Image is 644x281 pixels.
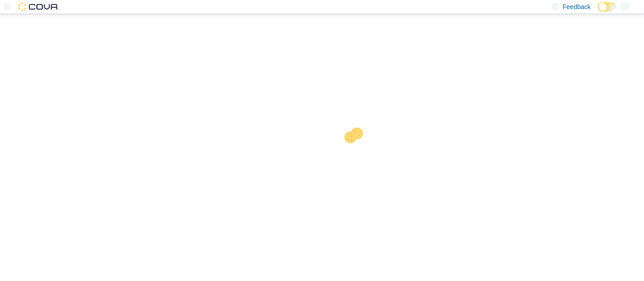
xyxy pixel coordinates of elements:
[563,2,591,11] span: Feedback
[598,12,598,12] span: Dark Mode
[598,2,617,12] input: Dark Mode
[322,121,390,189] img: cova-loader
[18,2,59,11] img: Cova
